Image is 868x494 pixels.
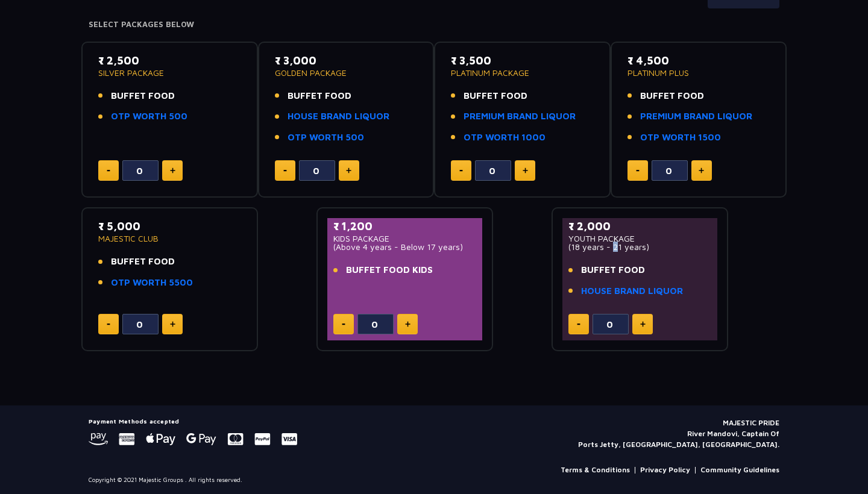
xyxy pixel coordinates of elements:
[111,276,193,290] a: OTP WORTH 5500
[561,464,630,475] a: Terms & Conditions
[275,69,418,77] p: GOLDEN PACKAGE
[636,170,640,172] img: minus
[578,417,779,450] p: MAJESTIC PRIDE River Mandovi, Captain Of Ports Jetty, [GEOGRAPHIC_DATA], [GEOGRAPHIC_DATA].
[568,234,711,243] p: YOUTH PACKAGE
[699,167,704,174] img: plus
[523,167,528,174] img: plus
[700,464,779,475] a: Community Guidelines
[98,52,241,69] p: ₹ 2,500
[283,170,287,172] img: minus
[275,52,418,69] p: ₹ 3,000
[111,89,175,103] span: BUFFET FOOD
[333,218,476,234] p: ₹ 1,200
[464,131,546,145] a: OTP WORTH 1000
[568,218,711,234] p: ₹ 2,000
[98,234,241,243] p: MAJESTIC CLUB
[346,263,433,277] span: BUFFET FOOD KIDS
[89,20,779,30] h4: Select Packages Below
[333,234,476,243] p: KIDS PACKAGE
[98,69,241,77] p: SILVER PACKAGE
[98,218,241,234] p: ₹ 5,000
[581,284,683,298] a: HOUSE BRAND LIQUOR
[464,110,576,123] a: PREMIUM BRAND LIQUOR
[464,89,527,103] span: BUFFET FOOD
[107,170,110,172] img: minus
[288,89,351,103] span: BUFFET FOOD
[640,131,721,145] a: OTP WORTH 1500
[640,110,752,123] a: PREMIUM BRAND LIQUOR
[170,167,175,174] img: plus
[346,167,351,174] img: plus
[640,321,646,327] img: plus
[89,475,242,484] p: Copyright © 2021 Majestic Groups . All rights reserved.
[333,243,476,251] p: (Above 4 years - Below 17 years)
[170,321,175,327] img: plus
[640,89,704,103] span: BUFFET FOOD
[451,69,594,77] p: PLATINUM PACKAGE
[640,464,690,475] a: Privacy Policy
[288,131,364,145] a: OTP WORTH 500
[111,110,187,123] a: OTP WORTH 500
[107,324,110,325] img: minus
[405,321,410,327] img: plus
[89,417,297,425] h5: Payment Methods accepted
[568,243,711,251] p: (18 years - 21 years)
[342,324,345,325] img: minus
[627,52,770,69] p: ₹ 4,500
[627,69,770,77] p: PLATINUM PLUS
[581,263,645,277] span: BUFFET FOOD
[577,324,580,325] img: minus
[459,170,463,172] img: minus
[111,255,175,269] span: BUFFET FOOD
[451,52,594,69] p: ₹ 3,500
[288,110,389,123] a: HOUSE BRAND LIQUOR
